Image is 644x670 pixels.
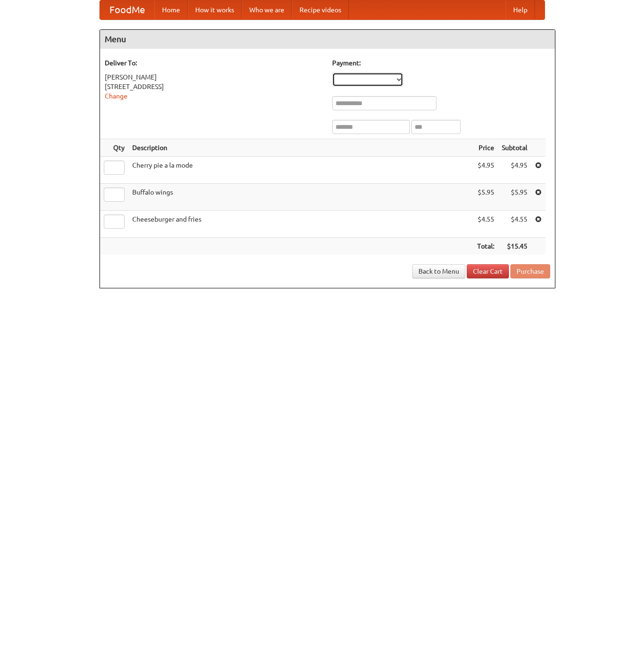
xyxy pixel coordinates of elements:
[128,211,473,238] td: Cheeseburger and fries
[498,211,531,238] td: $4.55
[128,184,473,211] td: Buffalo wings
[105,92,127,100] a: Change
[506,0,535,19] a: Help
[105,72,323,82] div: [PERSON_NAME]
[498,139,531,157] th: Subtotal
[473,211,498,238] td: $4.55
[473,157,498,184] td: $4.95
[473,238,498,255] th: Total:
[128,139,473,157] th: Description
[510,264,550,278] button: Purchase
[100,0,154,19] a: FoodMe
[100,139,128,157] th: Qty
[154,0,188,19] a: Home
[242,0,292,19] a: Who we are
[498,157,531,184] td: $4.95
[498,238,531,255] th: $15.45
[467,264,509,278] a: Clear Cart
[188,0,242,19] a: How it works
[473,184,498,211] td: $5.95
[105,82,323,91] div: [STREET_ADDRESS]
[105,58,323,68] h5: Deliver To:
[128,157,473,184] td: Cherry pie a la mode
[292,0,349,19] a: Recipe videos
[332,58,550,68] h5: Payment:
[100,30,555,49] h4: Menu
[412,264,465,278] a: Back to Menu
[473,139,498,157] th: Price
[498,184,531,211] td: $5.95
